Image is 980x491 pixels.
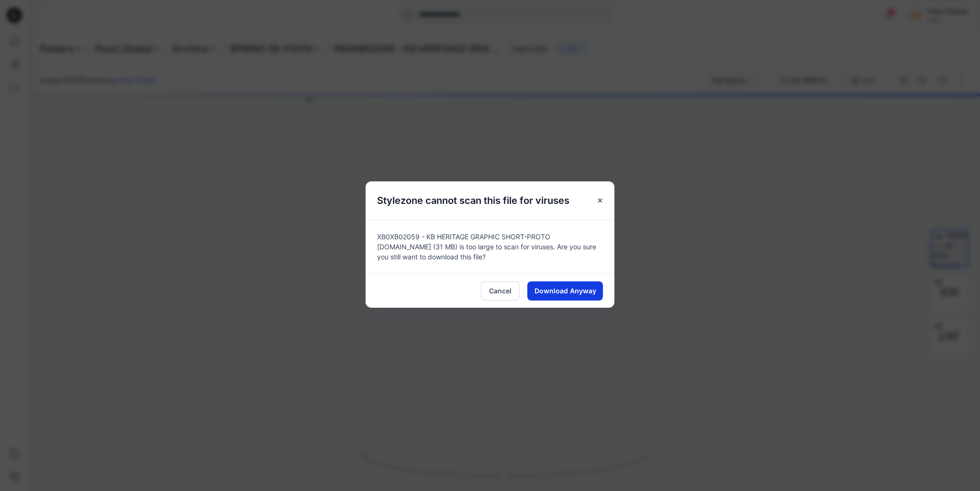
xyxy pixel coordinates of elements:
button: Download Anyway [527,281,603,301]
span: Download Anyway [535,286,596,296]
span: Cancel [489,286,512,296]
div: XB0XB02059 - KB HERITAGE GRAPHIC SHORT-PROTO [DOMAIN_NAME] (31 MB) is too large to scan for virus... [366,220,614,273]
button: Cancel [481,281,520,301]
button: Close [591,192,609,209]
h5: Stylezone cannot scan this file for viruses [366,181,581,220]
